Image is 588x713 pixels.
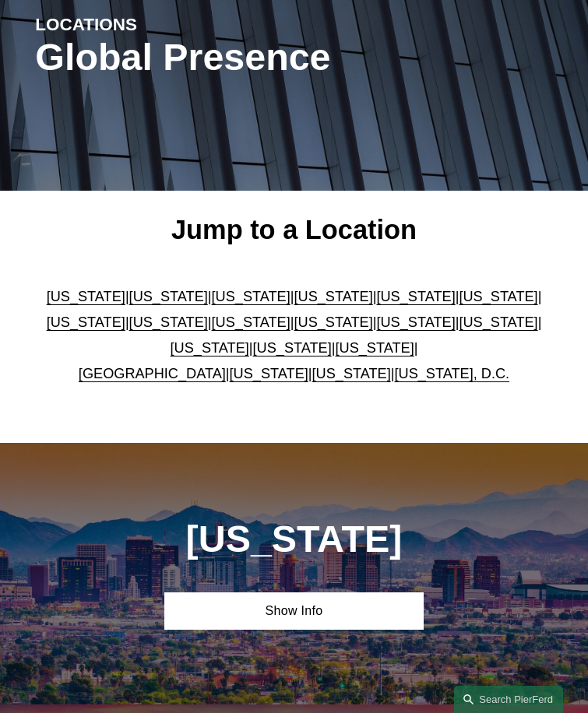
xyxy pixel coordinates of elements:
a: [US_STATE] [212,289,290,304]
h1: Global Presence [35,36,552,79]
a: [US_STATE] [335,340,414,356]
h4: LOCATIONS [35,14,552,37]
a: [GEOGRAPHIC_DATA] [79,366,226,381]
a: [US_STATE] [376,289,455,304]
p: | | | | | | | | | | | | | | | | | | [35,284,552,386]
a: [US_STATE] [253,340,332,356]
a: Search this site [454,686,563,713]
a: [US_STATE] [129,314,208,330]
a: [US_STATE] [294,314,373,330]
a: [US_STATE] [230,366,308,381]
a: [US_STATE] [47,314,125,330]
h2: Jump to a Location [35,214,552,247]
a: [US_STATE] [459,289,537,304]
a: [US_STATE] [459,314,537,330]
a: [US_STATE], D.C. [394,366,509,381]
a: [US_STATE] [47,289,125,304]
h1: [US_STATE] [35,518,552,560]
a: Show Info [164,592,423,630]
a: [US_STATE] [312,366,391,381]
a: [US_STATE] [294,289,373,304]
a: [US_STATE] [171,340,249,356]
a: [US_STATE] [212,314,290,330]
a: [US_STATE] [129,289,208,304]
a: [US_STATE] [376,314,455,330]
